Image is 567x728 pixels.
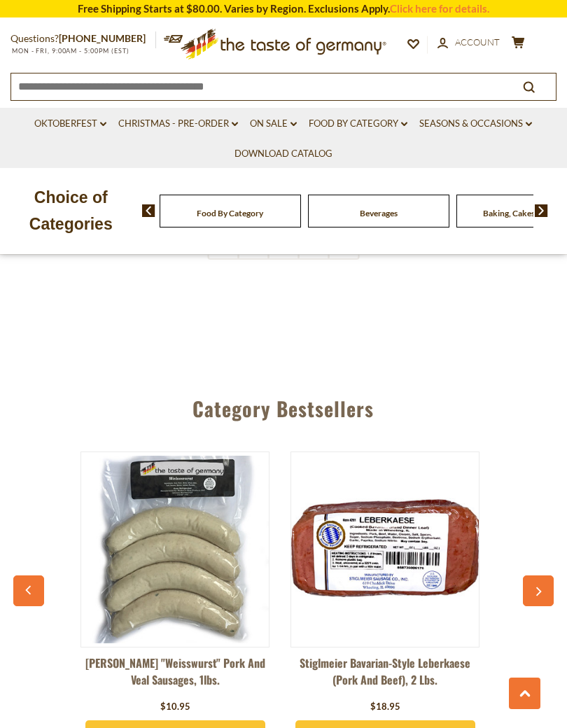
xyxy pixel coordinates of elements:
p: Questions? [10,30,156,48]
a: Stiglmeier Bavarian-style Leberkaese (pork and beef), 2 lbs. [290,654,479,696]
span: Account [455,36,500,48]
a: Click here for details. [390,2,489,15]
a: Christmas - PRE-ORDER [118,116,238,132]
a: Download Catalog [234,146,332,162]
a: Food By Category [197,208,263,218]
a: Beverages [360,208,398,218]
a: [PHONE_NUMBER] [59,32,146,44]
a: Account [437,35,500,50]
a: Seasons & Occasions [419,116,532,132]
img: previous arrow [142,204,155,217]
a: Food By Category [309,116,407,132]
img: next arrow [535,204,548,217]
img: Stiglmeier Bavarian-style Leberkaese (pork and beef), 2 lbs. [291,456,479,643]
a: Oktoberfest [34,116,106,132]
div: $18.95 [370,700,400,714]
div: $10.95 [160,700,190,714]
img: Binkert's [81,456,269,643]
span: MON - FRI, 9:00AM - 5:00PM (EST) [10,47,129,55]
a: On Sale [250,116,297,132]
a: [PERSON_NAME] "Weisswurst" Pork and Veal Sausages, 1lbs. [80,654,269,696]
div: Category Bestsellers [17,377,549,434]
